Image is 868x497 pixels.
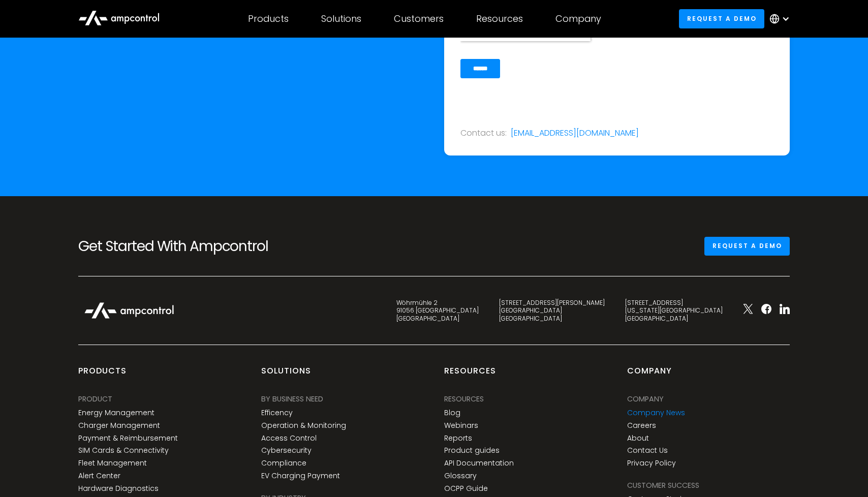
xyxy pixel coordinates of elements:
[476,13,523,24] div: Resources
[444,446,500,455] a: Product guides
[78,484,159,493] a: Hardware Diagnostics
[261,393,323,405] div: BY BUSINESS NEED
[444,459,514,468] a: API Documentation
[261,459,306,468] a: Compliance
[627,434,649,443] a: About
[511,128,639,139] a: [EMAIL_ADDRESS][DOMAIN_NAME]
[78,446,169,455] a: SIM Cards & Connectivity
[78,297,180,324] img: Ampcontrol Logo
[704,237,790,256] a: Request a demo
[444,393,484,405] div: Resources
[555,13,601,24] div: Company
[78,409,154,417] a: Energy Management
[321,13,361,24] div: Solutions
[627,480,699,491] div: Customer success
[261,421,346,430] a: Operation & Monitoring
[627,393,664,405] div: Company
[78,393,112,405] div: PRODUCT
[444,365,496,385] div: Resources
[444,434,472,443] a: Reports
[261,472,340,480] a: EV Charging Payment
[78,472,120,480] a: Alert Center
[394,13,444,24] div: Customers
[78,459,147,468] a: Fleet Management
[627,365,672,385] div: Company
[627,446,668,455] a: Contact Us
[627,421,656,430] a: Careers
[444,484,488,493] a: OCPP Guide
[499,299,605,323] div: [STREET_ADDRESS][PERSON_NAME] [GEOGRAPHIC_DATA] [GEOGRAPHIC_DATA]
[627,459,676,468] a: Privacy Policy
[444,421,478,430] a: Webinars
[444,409,460,417] a: Blog
[248,13,289,24] div: Products
[261,365,311,385] div: Solutions
[78,434,178,443] a: Payment & Reimbursement
[261,409,293,417] a: Efficency
[261,446,312,455] a: Cybersecurity
[78,421,160,430] a: Charger Management
[78,365,127,385] div: products
[627,409,685,417] a: Company News
[679,9,764,28] a: Request a demo
[261,434,317,443] a: Access Control
[396,299,479,323] div: Wöhrmühle 2 91056 [GEOGRAPHIC_DATA] [GEOGRAPHIC_DATA]
[460,128,507,139] div: Contact us:
[78,238,302,255] h2: Get Started With Ampcontrol
[625,299,723,323] div: [STREET_ADDRESS] [US_STATE][GEOGRAPHIC_DATA] [GEOGRAPHIC_DATA]
[444,472,477,480] a: Glossary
